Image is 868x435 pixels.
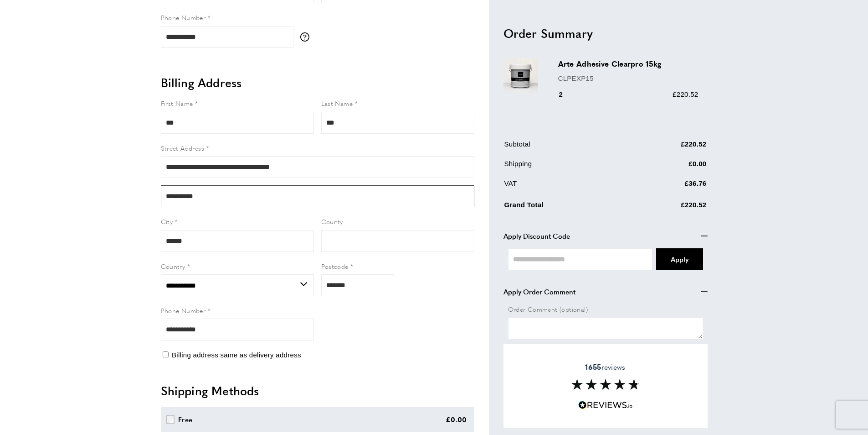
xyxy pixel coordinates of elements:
span: Postcode [321,262,349,271]
span: Phone Number [161,306,206,315]
label: Order Comment (optional) [508,304,703,314]
h2: Billing Address [161,74,474,91]
h3: Arte Adhesive Clearpro 15kg [558,58,699,69]
div: 2 [558,89,576,100]
span: Apply Discount Code [503,230,570,241]
h2: Shipping Methods [161,383,474,399]
button: Apply Coupon [656,248,703,270]
span: £220.52 [673,90,698,98]
p: CLPEXP15 [558,73,699,84]
td: £220.52 [627,138,707,156]
td: Subtotal [504,138,627,156]
div: £0.00 [446,414,467,425]
span: Phone Number [161,13,206,22]
span: County [321,217,343,226]
strong: 1655 [585,361,601,372]
button: More information [300,32,314,42]
img: Reviews.io 5 stars [578,401,633,409]
div: Free [178,414,192,425]
h2: Order Summary [503,25,708,41]
img: Reviews section [571,379,640,390]
span: Street Address [161,143,205,152]
span: First Name [161,99,193,108]
img: Arte Adhesive Clearpro 15kg [503,58,538,93]
td: £220.52 [627,197,707,217]
span: Last Name [321,99,353,108]
span: reviews [585,362,625,371]
td: Grand Total [504,197,627,217]
span: Country [161,262,185,271]
span: Apply Order Comment [503,286,575,297]
td: VAT [504,178,627,195]
td: £0.00 [627,158,707,176]
td: £36.76 [627,178,707,195]
td: Shipping [504,158,627,176]
span: City [161,217,173,226]
input: Billing address same as delivery address [163,351,169,357]
span: Apply Coupon [671,254,688,263]
span: Billing address same as delivery address [172,351,301,359]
